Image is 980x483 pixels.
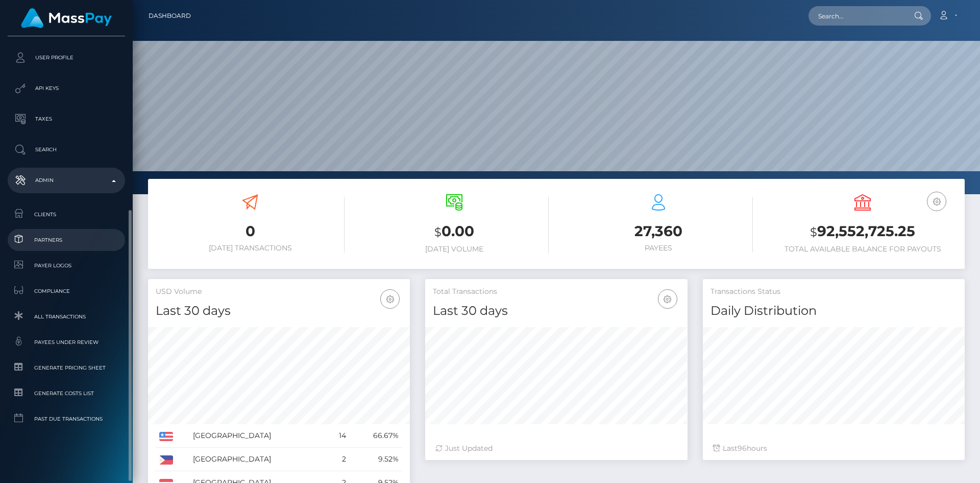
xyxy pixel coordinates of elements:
[434,225,442,239] small: $
[8,280,125,302] a: Compliance
[8,331,125,353] a: Payees under Review
[564,221,753,241] h3: 27,360
[808,6,904,26] input: Search...
[360,245,549,254] h6: [DATE] Volume
[8,106,125,132] a: Taxes
[8,306,125,328] a: All Transactions
[159,432,173,441] img: US.png
[12,111,121,127] p: Taxes
[435,443,677,454] div: Just Updated
[433,287,679,297] h5: Total Transactions
[710,302,957,320] h4: Daily Distribution
[8,203,125,225] a: Clients
[159,455,173,465] img: PH.png
[12,260,121,271] span: Payer Logos
[12,336,121,348] span: Payees under Review
[12,387,121,399] span: Generate Costs List
[12,81,121,96] p: API Keys
[8,382,125,404] a: Generate Costs List
[360,221,549,242] h3: 0.00
[327,424,350,448] td: 14
[564,244,753,252] h6: Payees
[12,142,121,157] p: Search
[710,287,957,297] h5: Transactions Status
[156,244,345,252] h6: [DATE] Transactions
[768,245,957,254] h6: Total Available Balance for Payouts
[8,229,125,251] a: Partners
[149,5,191,27] a: Dashboard
[327,448,350,471] td: 2
[8,137,125,163] a: Search
[12,285,121,297] span: Compliance
[156,287,402,297] h5: USD Volume
[189,448,327,471] td: [GEOGRAPHIC_DATA]
[12,209,121,220] span: Clients
[12,234,121,246] span: Partners
[433,302,679,320] h4: Last 30 days
[12,413,121,425] span: Past Due Transactions
[156,302,402,320] h4: Last 30 days
[8,408,125,430] a: Past Due Transactions
[8,357,125,379] a: Generate Pricing Sheet
[738,444,747,453] span: 96
[189,424,327,448] td: [GEOGRAPHIC_DATA]
[350,424,402,448] td: 66.67%
[12,311,121,323] span: All Transactions
[810,225,817,239] small: $
[8,76,125,101] a: API Keys
[8,168,125,193] a: Admin
[8,45,125,71] a: User Profile
[12,362,121,374] span: Generate Pricing Sheet
[156,221,345,241] h3: 0
[12,50,121,65] p: User Profile
[12,173,121,188] p: Admin
[768,221,957,242] h3: 92,552,725.25
[350,448,402,471] td: 9.52%
[8,255,125,277] a: Payer Logos
[21,8,112,28] img: MassPay Logo
[713,443,954,454] div: Last hours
